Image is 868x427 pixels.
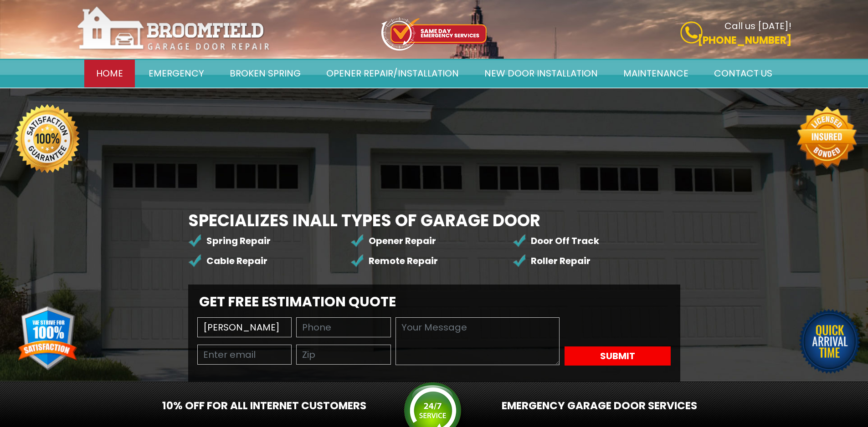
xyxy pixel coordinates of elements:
input: Name [197,317,292,337]
iframe: reCAPTCHA [565,317,671,345]
a: Maintenance [611,60,700,87]
img: icon-top.png [381,17,487,51]
a: Opener Repair/Installation [314,60,471,87]
h2: Emergency Garage Door services [502,400,792,412]
a: Emergency [137,60,216,87]
input: Phone [296,317,391,337]
input: Enter email [197,345,292,365]
p: [PHONE_NUMBER] [562,33,791,48]
input: Zip [296,345,391,365]
li: Spring Repair [188,231,350,251]
a: New door installation [473,60,610,87]
li: Opener Repair [350,231,513,251]
h2: Get Free Estimation Quote [193,294,676,310]
b: Specializes in [188,209,540,232]
a: Broken Spring [218,60,313,87]
a: Contact Us [702,60,784,87]
b: Call us [DATE]! [724,20,791,32]
li: Remote Repair [350,251,513,271]
li: Door Off Track [513,231,675,251]
li: Roller Repair [513,251,675,271]
span: All Types of Garage Door [310,209,540,232]
button: Submit [565,346,671,366]
li: Cable Repair [188,251,350,271]
a: Home [84,60,135,87]
a: Call us [DATE]! [PHONE_NUMBER] [562,21,791,48]
h2: 10% OFF For All Internet Customers [77,400,367,412]
img: Broomfield.png [77,5,272,52]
